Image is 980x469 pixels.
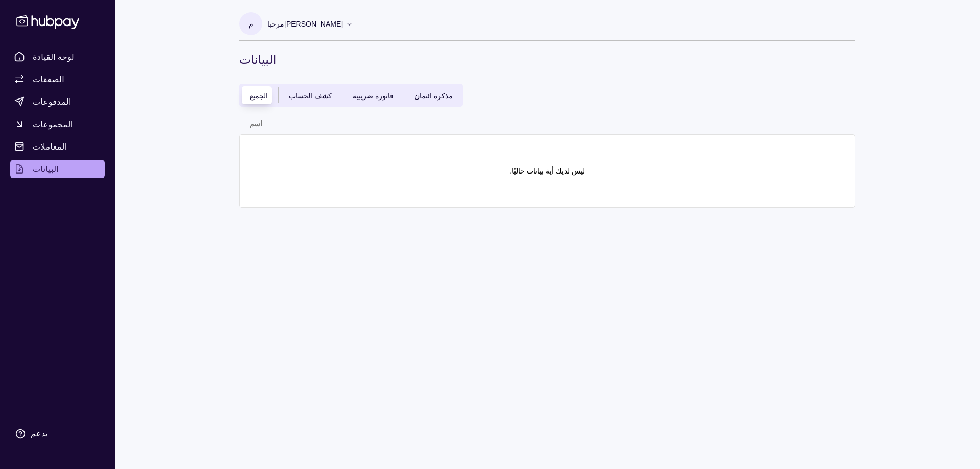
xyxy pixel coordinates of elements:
[33,96,71,107] font: المدفوعات
[33,74,64,84] font: الصفقات
[10,92,105,111] a: المدفوعات
[289,92,332,100] font: كشف الحساب
[31,429,47,438] font: يدعم
[33,164,59,174] font: البيانات
[267,20,284,28] font: مرحبا
[414,92,453,100] font: مذكرة ائتمان
[10,47,105,66] a: لوحة القيادة
[353,92,394,100] font: فاتورة ضريبية
[250,119,262,128] font: اسم
[10,115,105,133] a: المجموعات
[249,20,253,28] font: م
[33,119,73,129] font: المجموعات
[250,92,268,100] font: الجميع
[10,137,105,156] a: المعاملات
[33,141,67,152] font: المعاملات
[239,84,463,107] div: أنواع المستندات
[10,70,105,88] a: الصفقات
[33,52,75,62] font: لوحة القيادة
[284,20,343,28] font: [PERSON_NAME]
[510,167,584,175] font: ليس لديك أية بيانات حاليًا.
[10,160,105,178] a: البيانات
[10,423,105,445] a: يدعم
[239,52,276,67] font: البيانات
